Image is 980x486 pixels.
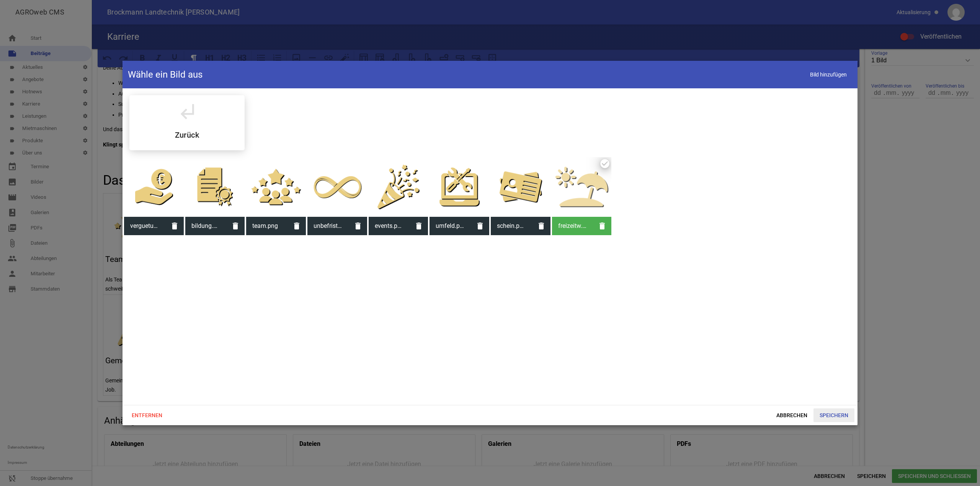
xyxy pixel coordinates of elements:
i: delete [593,217,611,235]
span: freizeitw.png [552,216,593,236]
span: verguetung.png [124,216,165,236]
span: Speichern [813,408,854,422]
span: bildung.png [185,216,227,236]
i: subdirectory_arrow_left [176,101,198,122]
span: unbefristez.png [307,216,349,236]
span: Abbrechen [770,408,813,422]
i: delete [226,217,245,235]
span: umfeld.png [430,216,471,236]
h4: Wähle ein Bild aus [128,68,203,81]
h5: Zurück [175,131,199,139]
i: delete [165,217,184,235]
span: Entfernen [126,408,168,422]
i: delete [410,217,428,235]
span: events.png [369,216,410,236]
span: team.png [246,216,287,236]
i: delete [287,217,306,235]
i: delete [532,217,550,235]
i: delete [349,217,367,235]
div: icons [129,95,245,150]
span: Bild hinzufügen [805,67,852,82]
i: delete [471,217,489,235]
span: schein.png [491,216,532,236]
